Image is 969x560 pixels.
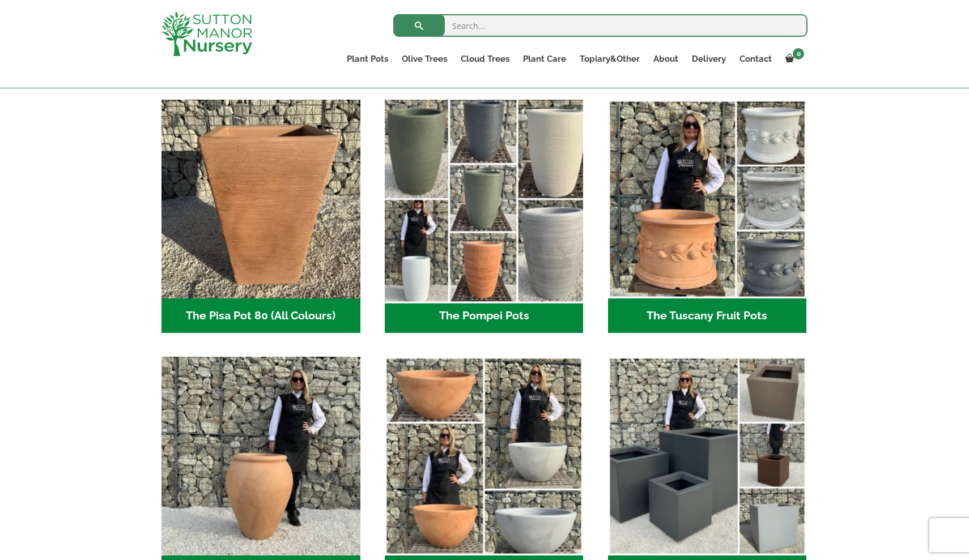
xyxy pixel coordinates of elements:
[779,51,807,67] a: 0
[161,357,360,555] img: The Olive Jar
[385,100,584,333] a: Visit product category The Pompei Pots
[733,51,779,67] a: Contact
[573,51,647,67] a: Topiary&Other
[608,357,807,555] img: The Venice Cube Pots
[161,100,360,298] img: The Pisa Pot 80 (All Colours)
[161,11,252,56] img: logo
[454,51,516,67] a: Cloud Trees
[385,357,584,555] img: The Rome Bowl
[685,51,733,67] a: Delivery
[340,51,395,67] a: Plant Pots
[161,298,360,334] h2: The Pisa Pot 80 (All Colours)
[161,100,360,333] a: Visit product category The Pisa Pot 80 (All Colours)
[395,51,454,67] a: Olive Trees
[647,51,685,67] a: About
[385,298,584,334] h2: The Pompei Pots
[793,48,804,59] span: 0
[393,14,807,37] input: Search...
[516,51,573,67] a: Plant Care
[608,100,807,333] a: Visit product category The Tuscany Fruit Pots
[608,298,807,334] h2: The Tuscany Fruit Pots
[380,95,588,303] img: The Pompei Pots
[608,100,807,298] img: The Tuscany Fruit Pots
